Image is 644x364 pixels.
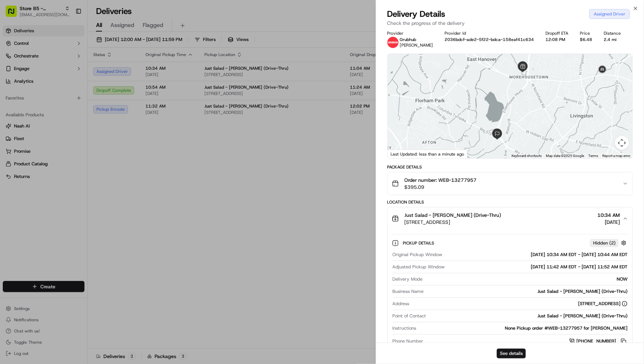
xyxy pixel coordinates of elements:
[56,98,115,111] a: 💻API Documentation
[393,288,424,295] span: Business Name
[393,252,442,258] span: Original Pickup Window
[387,20,633,27] p: Check the progress of the delivery
[14,101,54,108] span: Knowledge Base
[403,240,436,246] span: Pickup Details
[604,37,621,42] div: 2.4 mi
[604,30,621,36] div: Distance
[7,28,128,39] p: Welcome 👋
[49,118,85,124] a: Powered byPylon
[578,301,628,307] div: [STREET_ADDRESS]
[387,164,633,170] div: Package Details
[24,67,115,74] div: Start new chat
[405,177,477,184] span: Order number: WEB-13277957
[388,172,632,195] button: Order number: WEB-13277957$395.09
[576,338,616,344] span: [PHONE_NUMBER]
[66,101,113,108] span: API Documentation
[545,30,569,36] div: Dropoff ETA
[545,37,569,42] div: 12:08 PM
[393,313,426,319] span: Point of Contact
[388,230,632,358] div: Just Salad - [PERSON_NAME] (Drive-Thru)[STREET_ADDRESS]10:34 AM[DATE]
[511,153,542,158] button: Keyboard shortcuts
[387,37,399,48] img: 5e692f75ce7d37001a5d71f1
[429,313,628,319] div: Just Salad - [PERSON_NAME] (Drive-Thru)
[388,150,467,158] div: Last Updated: less than a minute ago
[569,337,628,345] a: [PHONE_NUMBER]
[445,37,534,42] button: 2036bdcf-ade2-5f22-bdca-158eaf41c634
[400,42,433,48] span: [PERSON_NAME]
[588,154,598,158] a: Terms (opens in new tab)
[426,276,628,282] div: NOW
[18,45,126,52] input: Got a question? Start typing here...
[387,199,633,205] div: Location Details
[497,349,526,358] button: See details
[615,136,629,150] button: Map camera controls
[602,154,630,158] a: Report a map error
[405,212,501,219] span: Just Salad - [PERSON_NAME] (Drive-Thru)
[7,7,21,21] img: Nash
[393,264,445,270] span: Adjusted Pickup Window
[445,30,534,36] div: Provider Id
[597,219,620,226] span: [DATE]
[400,37,433,42] p: Grubhub
[4,98,56,111] a: 📗Knowledge Base
[7,102,13,108] div: 📗
[59,102,65,108] div: 💻
[389,149,413,158] img: Google
[580,30,592,36] div: Price
[405,219,501,226] span: [STREET_ADDRESS]
[448,264,628,270] div: [DATE] 11:42 AM EDT - [DATE] 11:52 AM EDT
[419,325,628,331] div: None Pickup order #WEB-13277957 for [PERSON_NAME]
[593,240,616,246] span: Hidden ( 2 )
[7,67,20,79] img: 1736555255976-a54dd68f-1ca7-489b-9aae-adbdc363a1c4
[24,74,89,79] div: We're available if you need us!
[70,118,85,124] span: Pylon
[393,338,423,344] span: Phone Number
[393,276,423,282] span: Delivery Mode
[590,239,628,247] button: Hidden (2)
[546,154,584,158] span: Map data ©2025 Google
[119,69,128,77] button: Start new chat
[405,184,477,191] span: $395.09
[387,8,446,20] span: Delivery Details
[580,37,592,42] div: $6.48
[387,30,434,36] div: Provider
[427,288,628,295] div: Just Salad - [PERSON_NAME] (Drive-Thru)
[393,301,409,307] span: Address
[393,325,416,331] span: Instructions
[597,212,620,219] span: 10:34 AM
[389,149,413,158] a: Open this area in Google Maps (opens a new window)
[388,207,632,230] button: Just Salad - [PERSON_NAME] (Drive-Thru)[STREET_ADDRESS]10:34 AM[DATE]
[445,252,628,258] div: [DATE] 10:34 AM EDT - [DATE] 10:44 AM EDT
